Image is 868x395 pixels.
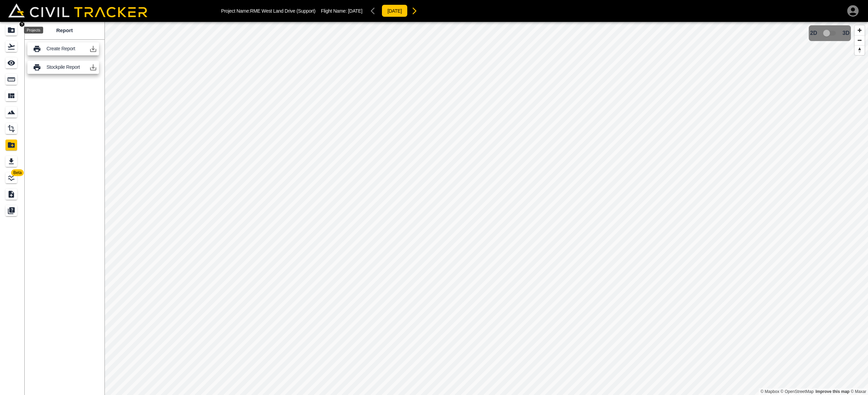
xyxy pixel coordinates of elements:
p: Project Name: RME West Land Drive (Support) [221,8,315,14]
span: 2D [810,30,817,36]
p: Flight Name: [321,8,362,14]
a: OpenStreetMap [781,389,814,394]
a: Mapbox [760,389,779,394]
button: [DATE] [382,4,408,17]
span: 3D model not uploaded yet [820,27,840,40]
span: 3D [843,30,850,36]
canvas: Map [104,22,868,395]
button: Zoom in [855,25,865,35]
a: Map feedback [816,389,850,394]
a: Maxar [851,389,866,394]
button: Reset bearing to north [855,45,865,55]
img: Civil Tracker [8,3,147,18]
button: Zoom out [855,35,865,45]
span: [DATE] [348,8,362,14]
div: Projects [24,27,43,34]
